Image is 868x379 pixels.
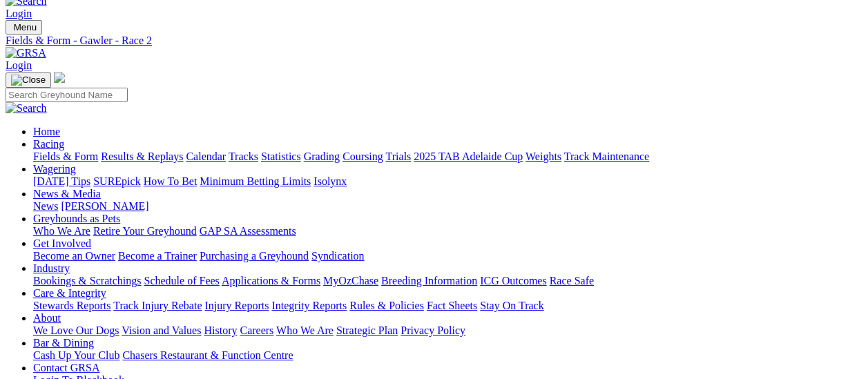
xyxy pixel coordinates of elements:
[61,200,148,212] a: [PERSON_NAME]
[33,200,58,212] a: News
[276,324,334,336] a: Who We Are
[343,150,383,162] a: Coursing
[33,250,115,262] a: Become an Owner
[304,150,340,162] a: Grading
[564,150,649,162] a: Track Maintenance
[401,324,465,336] a: Privacy Policy
[33,126,60,137] a: Home
[6,35,862,47] a: Fields & Form - Gawler - Race 2
[385,150,411,162] a: Trials
[33,349,862,362] div: Bar & Dining
[323,275,378,286] a: MyOzChase
[33,275,141,286] a: Bookings & Scratchings
[33,275,862,287] div: Industry
[33,349,119,361] a: Cash Up Your Club
[33,150,98,162] a: Fields & Form
[122,324,201,336] a: Vision and Values
[33,262,70,274] a: Industry
[33,150,862,163] div: Racing
[6,72,51,88] button: Toggle navigation
[33,200,862,213] div: News & Media
[33,362,99,373] a: Contact GRSA
[480,275,546,286] a: ICG Outcomes
[33,138,64,150] a: Racing
[144,275,219,286] a: Schedule of Fees
[525,150,561,162] a: Weights
[118,250,197,262] a: Become a Trainer
[240,324,273,336] a: Careers
[33,188,101,200] a: News & Media
[427,300,477,311] a: Fact Sheets
[93,225,197,237] a: Retire Your Greyhound
[113,300,202,311] a: Track Injury Rebate
[33,213,120,224] a: Greyhounds as Pets
[33,175,90,187] a: [DATE] Tips
[204,300,269,311] a: Injury Reports
[144,175,197,187] a: How To Bet
[6,47,46,59] img: GRSA
[200,250,309,262] a: Purchasing a Greyhound
[33,300,862,312] div: Care & Integrity
[271,300,347,311] a: Integrity Reports
[6,8,32,19] a: Login
[6,88,128,102] input: Search
[33,337,94,349] a: Bar & Dining
[261,150,301,162] a: Statistics
[222,275,320,286] a: Applications & Forms
[6,102,47,115] img: Search
[122,349,293,361] a: Chasers Restaurant & Function Centre
[33,225,862,237] div: Greyhounds as Pets
[54,72,65,83] img: logo-grsa-white.png
[33,175,862,188] div: Wagering
[349,300,424,311] a: Rules & Policies
[311,250,364,262] a: Syndication
[11,75,46,86] img: Close
[414,150,523,162] a: 2025 TAB Adelaide Cup
[381,275,477,286] a: Breeding Information
[33,324,862,337] div: About
[6,20,42,35] button: Toggle navigation
[33,225,90,237] a: Who We Are
[33,250,862,262] div: Get Involved
[101,150,183,162] a: Results & Replays
[200,175,311,187] a: Minimum Betting Limits
[200,225,296,237] a: GAP SA Assessments
[6,59,32,71] a: Login
[480,300,543,311] a: Stay On Track
[229,150,258,162] a: Tracks
[33,287,106,299] a: Care & Integrity
[33,324,119,336] a: We Love Our Dogs
[314,175,347,187] a: Isolynx
[33,163,76,175] a: Wagering
[93,175,140,187] a: SUREpick
[336,324,398,336] a: Strategic Plan
[549,275,593,286] a: Race Safe
[186,150,226,162] a: Calendar
[33,300,110,311] a: Stewards Reports
[33,237,91,249] a: Get Involved
[14,22,37,32] span: Menu
[33,312,61,324] a: About
[204,324,237,336] a: History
